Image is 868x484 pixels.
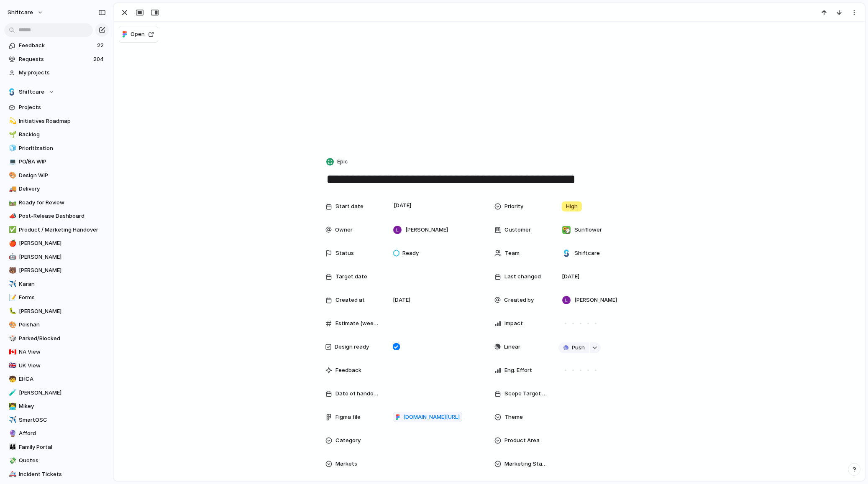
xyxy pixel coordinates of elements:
span: Last changed [504,273,541,281]
span: Initiatives Roadmap [19,117,106,125]
button: ✈️ [8,280,16,288]
span: Epic [337,158,348,166]
span: Linear [504,343,520,351]
span: Peishan [19,321,106,329]
span: Family Portal [19,443,106,451]
span: Mikey [19,402,106,410]
a: 🤖[PERSON_NAME] [4,251,109,263]
div: 🐛[PERSON_NAME] [4,305,109,318]
div: 🍎 [9,239,15,248]
span: Product / Marketing Handover [19,226,106,234]
div: 🧒EHCA [4,373,109,385]
div: 🌱Backlog [4,128,109,141]
a: 🇨🇦NA View [4,346,109,358]
span: Backlog [19,130,106,139]
span: [DOMAIN_NAME][URL] [403,413,460,421]
button: ✈️ [8,416,16,424]
button: 🛤️ [8,199,16,207]
a: Requests204 [4,53,109,66]
div: 🇨🇦 [9,347,15,357]
span: shiftcare [8,8,33,17]
button: 🐻 [8,266,16,275]
a: 🎨Peishan [4,318,109,331]
span: Product Area [504,436,540,445]
a: 🚑Incident Tickets [4,468,109,481]
button: 💸 [8,456,16,465]
span: Status [335,249,354,257]
div: 🧪[PERSON_NAME] [4,387,109,399]
div: 🎲 [9,334,15,343]
button: 🎲 [8,334,16,343]
div: 🛤️Ready for Review [4,196,109,209]
a: 📝Forms [4,291,109,304]
a: My projects [4,66,109,79]
button: 🐛 [8,307,16,316]
a: 💻PO/BA WIP [4,155,109,168]
span: SmartOSC [19,416,106,424]
button: Shiftcare [4,86,109,98]
span: Parked/Blocked [19,334,106,343]
span: [PERSON_NAME] [405,226,448,234]
span: Incident Tickets [19,470,106,479]
span: Estimate (weeks) [335,319,379,328]
div: ✈️ [9,279,15,289]
span: Sunflower [574,226,602,234]
span: Team [505,249,520,257]
button: Epic [325,156,351,168]
button: ✅ [8,226,16,234]
div: 🚚Delivery [4,183,109,195]
a: 🐻[PERSON_NAME] [4,264,109,277]
button: 🧒 [8,375,16,383]
a: 🎲Parked/Blocked [4,332,109,345]
div: 📝 [9,293,15,303]
span: Requests [19,55,91,64]
span: Markets [335,460,357,468]
div: 🌱 [9,130,15,140]
span: My projects [19,69,106,77]
a: Feedback22 [4,39,109,52]
span: Shiftcare [574,249,600,257]
button: 🎨 [8,321,16,329]
div: 🤖 [9,252,15,262]
div: 🛤️ [9,198,15,207]
button: 💫 [8,117,16,125]
button: 📝 [8,293,16,302]
span: Ready for Review [19,199,106,207]
a: ✈️Karan [4,278,109,290]
div: ✈️ [9,415,15,425]
span: Shiftcare [19,88,44,96]
span: Delivery [19,185,106,193]
span: Feedback [19,41,95,50]
span: [PERSON_NAME] [574,296,617,304]
a: ✅Product / Marketing Handover [4,224,109,236]
div: 🚑 [9,469,15,479]
div: 🎨Design WIP [4,169,109,182]
span: Projects [19,103,106,112]
div: ✅ [9,225,15,234]
span: Ready [402,249,419,257]
span: Category [335,436,361,445]
button: 👨‍💻 [8,402,16,410]
a: 👨‍💻Mikey [4,400,109,413]
span: Quotes [19,456,106,465]
span: Impact [504,319,523,328]
span: Figma file [335,413,361,421]
a: Projects [4,101,109,114]
div: 🎨 [9,320,15,330]
span: [DATE] [562,273,579,281]
span: [DATE] [393,296,410,304]
div: 🔮Afford [4,427,109,440]
div: 💸 [9,456,15,466]
a: 👪Family Portal [4,441,109,453]
span: Theme [504,413,523,421]
button: 🎨 [8,171,16,180]
div: 🐛 [9,306,15,316]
